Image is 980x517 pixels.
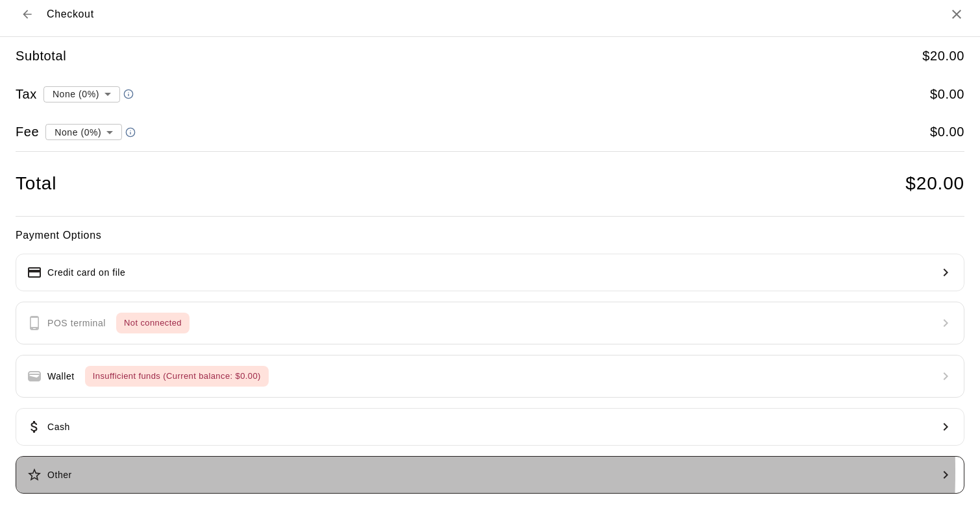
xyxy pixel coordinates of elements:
[16,254,964,291] button: Credit card on file
[949,6,964,22] button: Close
[45,120,122,144] div: None (0%)
[930,123,964,141] h5: $ 0.00
[16,173,56,195] h4: Total
[43,82,120,106] div: None (0%)
[16,3,39,26] button: Back to cart
[16,227,964,244] h6: Payment Options
[16,123,39,141] h5: Fee
[930,86,964,103] h5: $ 0.00
[16,3,94,26] div: Checkout
[922,47,964,65] h5: $ 20.00
[16,86,37,103] h5: Tax
[47,420,70,434] p: Cash
[16,456,964,494] button: Other
[905,173,964,195] h4: $ 20.00
[47,468,72,482] p: Other
[16,47,66,65] h5: Subtotal
[47,266,125,280] p: Credit card on file
[16,408,964,446] button: Cash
